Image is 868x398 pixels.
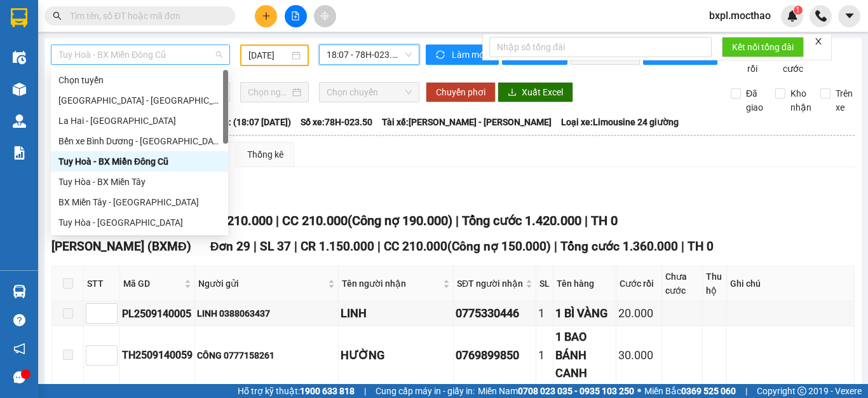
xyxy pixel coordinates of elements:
span: Tổng cước 1.420.000 [462,213,581,228]
div: Tuy Hoà - BX Miền Đông Cũ [58,154,220,168]
div: Bến xe Bình Dương - [GEOGRAPHIC_DATA] ([GEOGRAPHIC_DATA]) [58,134,220,148]
div: Tuy Hòa - [GEOGRAPHIC_DATA] [58,216,220,230]
span: plus [262,11,271,20]
span: Công nợ 190.000 [352,213,448,228]
span: | [276,213,279,228]
span: ( [447,239,452,254]
span: SL 37 [260,239,291,254]
span: Miền Bắc [644,384,736,398]
span: Đã giao [741,86,768,114]
span: ⚪️ [637,388,641,394]
span: download [508,88,517,98]
button: downloadXuất Excel [498,82,573,102]
div: PL2509140005 [122,306,193,322]
span: ) [546,239,551,254]
span: question-circle [13,314,25,326]
span: Tài xế: [PERSON_NAME] - [PERSON_NAME] [382,115,552,129]
img: warehouse-icon [13,114,26,128]
div: TH2509140059 [122,347,193,363]
div: Thống kê [247,148,283,161]
sup: 1 [794,6,803,15]
span: copyright [797,387,806,395]
div: 1 BAO BÁNH CANH [555,328,614,382]
button: syncLàm mới [426,45,499,65]
th: Cước rồi [616,266,662,301]
span: search [53,11,62,20]
span: Chuyến: (18:07 [DATE]) [198,115,291,129]
span: Người gửi [198,277,325,291]
span: Tên người nhận [342,277,440,291]
input: 14/09/2025 [248,48,289,62]
span: | [554,239,557,254]
div: BX Miền Tây - Tuy Hòa [51,192,228,212]
span: | [294,239,297,254]
span: Chọn chuyến [327,83,412,102]
div: Tuy Hoà - BX Miền Đông Cũ [51,151,228,172]
div: Tuy Hòa - BX Miền Tây [58,175,220,189]
span: Xuất Excel [522,85,563,99]
button: aim [314,5,336,27]
div: Tuy Hòa - Đà Nẵng [51,212,228,233]
td: LINH [339,301,454,326]
div: 30.000 [618,347,660,364]
td: 0775330446 [454,301,536,326]
span: sync [436,50,447,60]
span: TH 0 [591,213,618,228]
span: Tổng cước 1.360.000 [560,239,678,254]
img: phone-icon [815,10,827,22]
div: 0775330446 [456,305,534,322]
th: Tên hàng [553,266,616,301]
div: 1 [538,347,551,364]
img: solution-icon [13,146,26,160]
div: La Hai - [GEOGRAPHIC_DATA] [58,114,220,128]
th: Ghi chú [727,266,855,301]
span: TH 0 [688,239,714,254]
span: Trên xe [831,86,858,114]
img: warehouse-icon [13,51,26,64]
span: Kết nối tổng đài [732,40,794,54]
span: aim [320,11,329,20]
div: Chọn tuyến [51,70,228,90]
span: | [745,384,747,398]
span: bxpl.mocthao [699,8,781,24]
span: Tuy Hoà - BX Miền Đông Cũ [58,45,222,64]
span: file-add [291,11,300,20]
div: Bến xe Bình Dương - Tuy Hoà (Hàng) [51,131,228,151]
img: warehouse-icon [13,285,26,298]
div: Tuy Hòa - BX Miền Tây [51,172,228,192]
span: CC 210.000 [282,213,348,228]
div: La Hai - Tuy Hòa [51,111,228,131]
div: 0769899850 [456,347,534,364]
div: 1 BÌ VÀNG [555,305,614,322]
span: ( [348,213,352,228]
td: TH2509140059 [120,326,195,385]
span: 1 [796,6,800,15]
div: Chọn tuyến [58,73,220,87]
div: 1 [538,305,551,322]
button: Kết nối tổng đài [722,37,804,57]
span: caret-down [844,10,855,22]
span: | [681,239,684,254]
span: | [585,213,588,228]
span: ) [448,213,452,228]
span: CR 1.210.000 [196,213,273,228]
div: Sài Gòn - Tuy Hòa [51,90,228,111]
span: Hỗ trợ kỹ thuật: [238,384,355,398]
span: Số xe: 78H-023.50 [301,115,372,129]
span: Làm mới [452,48,489,62]
th: Chưa cước [662,266,703,301]
strong: 0369 525 060 [681,386,736,396]
td: 0769899850 [454,326,536,385]
span: notification [13,343,25,355]
button: Chuyển phơi [426,82,496,102]
span: Kho nhận [785,86,817,114]
span: Loại xe: Limousine 24 giường [561,115,679,129]
input: Chọn ngày [248,85,290,99]
span: CR 1.150.000 [301,239,374,254]
span: | [456,213,459,228]
strong: 0708 023 035 - 0935 103 250 [518,386,634,396]
td: PL2509140005 [120,301,195,326]
div: LINH [341,305,451,322]
button: plus [255,5,277,27]
span: Công nợ 150.000 [452,239,546,254]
